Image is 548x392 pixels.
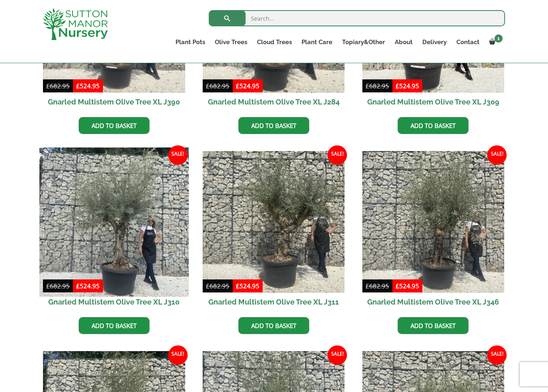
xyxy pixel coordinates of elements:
[43,93,185,111] h2: Gnarled Multistem Olive Tree XL J390
[417,36,452,48] a: Delivery
[206,282,210,290] span: £
[390,36,417,48] a: About
[366,282,389,290] bdi: 682.95
[396,82,419,90] bdi: 524.95
[43,151,185,311] a: Sale! Gnarled Multistem Olive Tree XL J310
[328,145,347,165] span: Sale!
[46,282,50,290] span: £
[203,151,345,293] img: Gnarled Multistem Olive Tree XL J311
[362,293,505,311] h2: Gnarled Multistem Olive Tree XL J346
[43,293,185,311] h2: Gnarled Multistem Olive Tree XL J310
[337,36,390,48] a: Topiary&Other
[252,36,297,48] a: Cloud Trees
[206,82,210,90] span: £
[171,36,210,48] a: Plant Pots
[398,117,469,134] a: Add to basket: “Gnarled Multistem Olive Tree XL J309”
[206,282,229,290] bdi: 682.95
[206,82,229,90] bdi: 682.95
[398,317,469,334] a: Add to basket: “Gnarled Multistem Olive Tree XL J346”
[168,145,188,165] span: Sale!
[366,82,369,90] span: £
[209,10,505,26] input: Search...
[168,345,188,365] span: Sale!
[76,282,100,290] bdi: 524.95
[203,293,345,311] h2: Gnarled Multistem Olive Tree XL J311
[203,151,345,311] a: Sale! Gnarled Multistem Olive Tree XL J311
[76,282,80,290] span: £
[46,282,70,290] bdi: 682.95
[76,82,80,90] span: £
[487,145,507,165] span: Sale!
[362,93,505,111] h2: Gnarled Multistem Olive Tree XL J309
[46,82,50,90] span: £
[396,282,399,290] span: £
[366,82,389,90] bdi: 682.95
[236,82,240,90] span: £
[203,93,345,111] h2: Gnarled Multistem Olive Tree XL J284
[494,34,503,43] span: 1
[236,282,240,290] span: £
[46,82,70,90] bdi: 682.95
[362,151,505,311] a: Sale! Gnarled Multistem Olive Tree XL J346
[328,345,347,365] span: Sale!
[39,147,188,296] img: Gnarled Multistem Olive Tree XL J310
[484,36,505,48] a: 1
[487,345,507,365] span: Sale!
[362,151,505,293] img: Gnarled Multistem Olive Tree XL J346
[297,36,337,48] a: Plant Care
[396,282,419,290] bdi: 524.95
[236,282,259,290] bdi: 524.95
[396,82,399,90] span: £
[452,36,484,48] a: Contact
[238,117,309,134] a: Add to basket: “Gnarled Multistem Olive Tree XL J284”
[366,282,369,290] span: £
[210,36,252,48] a: Olive Trees
[236,82,259,90] bdi: 524.95
[79,317,150,334] a: Add to basket: “Gnarled Multistem Olive Tree XL J310”
[43,8,108,40] img: logo
[79,117,150,134] a: Add to basket: “Gnarled Multistem Olive Tree XL J390”
[238,317,309,334] a: Add to basket: “Gnarled Multistem Olive Tree XL J311”
[76,82,100,90] bdi: 524.95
